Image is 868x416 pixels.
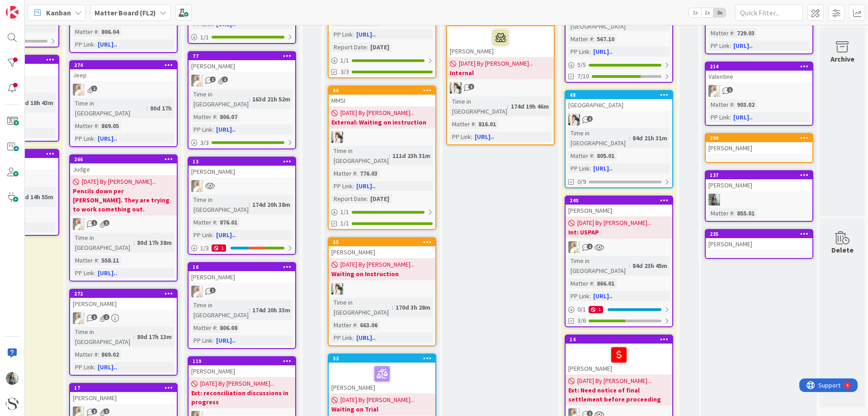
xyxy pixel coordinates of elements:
a: [URL].. [98,40,117,48]
div: [PERSON_NAME] [706,179,812,191]
div: 43[PERSON_NAME] [447,18,554,57]
span: : [216,323,217,333]
div: Time in [GEOGRAPHIC_DATA] [73,98,146,118]
span: : [356,168,358,178]
div: 290[PERSON_NAME] [706,134,812,154]
div: 14 [566,335,672,344]
a: [URL].. [98,134,117,143]
a: [URL].. [216,231,236,239]
div: KS [706,85,812,97]
span: 2 [587,244,593,249]
img: KS [191,180,203,192]
div: [PERSON_NAME] [329,363,435,393]
div: PP Link [708,112,730,122]
div: 855.01 [735,208,757,218]
div: 174d 20h 33m [250,305,292,315]
div: Matter # [191,217,216,227]
img: KS [73,218,85,230]
span: : [730,41,731,51]
span: : [733,28,735,38]
a: 16[PERSON_NAME]KSTime in [GEOGRAPHIC_DATA]:174d 20h 33mMatter #:806.08PP Link:[URL].. [188,262,296,349]
img: KT [331,131,343,143]
div: 235 [706,230,812,238]
div: 240[PERSON_NAME] [566,196,672,216]
span: 1 [104,314,109,320]
div: 119[PERSON_NAME] [189,357,295,377]
div: 13[PERSON_NAME] [189,158,295,177]
div: 214Valentine [706,62,812,82]
span: [DATE] By [PERSON_NAME]... [577,218,651,228]
div: 266 [74,156,177,163]
div: [PERSON_NAME] [189,271,295,283]
div: 1/1 [189,32,295,43]
span: : [367,194,368,204]
a: 274JeepKSTime in [GEOGRAPHIC_DATA]:80d 17hMatter #:869.05PP Link:[URL].. [69,60,178,147]
span: : [629,133,630,143]
span: 3/6 [577,316,586,325]
div: 80d 18h 43m [16,98,56,108]
div: Report Date [331,42,367,52]
span: 1 [91,314,97,320]
a: [URL].. [216,125,236,134]
a: 77[PERSON_NAME]KSTime in [GEOGRAPHIC_DATA]:163d 21h 52mMatter #:806.07PP Link:[URL]..3/3 [188,51,296,149]
div: Matter # [191,112,216,122]
div: 33 [333,355,435,362]
span: : [249,200,250,210]
span: 1 [104,220,109,226]
span: 5 / 5 [577,60,586,70]
div: [PERSON_NAME] [706,238,812,250]
div: PP Link [73,268,94,278]
div: PP Link [450,132,471,142]
a: [URL].. [593,292,613,300]
div: 903.02 [735,100,757,110]
div: 3/3 [189,137,295,148]
div: 869.02 [99,349,121,359]
a: [URL].. [593,164,613,172]
div: Matter # [708,28,733,38]
div: LG [706,194,812,206]
div: 290 [706,134,812,142]
div: 806.04 [99,27,121,37]
div: 876.01 [217,217,240,227]
a: 13[PERSON_NAME]KSTime in [GEOGRAPHIC_DATA]:174d 20h 38mMatter #:876.01PP Link:[URL]..1/31 [188,157,296,255]
div: Matter # [450,119,475,129]
div: PP Link [331,181,353,191]
div: 80d 17h [148,103,174,113]
div: [PERSON_NAME] [566,205,672,216]
div: 567.10 [594,34,617,44]
span: 1 [210,77,216,82]
span: [DATE] By [PERSON_NAME]... [340,260,415,269]
span: [DATE] By [PERSON_NAME]... [459,59,533,68]
div: 1/1 [329,55,435,66]
b: Internal [450,68,551,77]
span: : [590,163,591,173]
div: 663.06 [358,320,380,330]
div: 240 [570,197,672,204]
img: LG [708,194,720,206]
a: [URL].. [356,30,376,38]
div: Report Date [331,194,367,204]
div: 137[PERSON_NAME] [706,171,812,191]
span: : [249,94,250,104]
div: Time in [GEOGRAPHIC_DATA] [331,146,389,166]
div: 137 [706,171,812,179]
div: 806.07 [217,112,240,122]
div: 1 [589,306,603,313]
div: Jeep [70,69,177,81]
div: 266 [70,155,177,163]
b: External: Waiting on instruction [331,118,433,127]
div: PP Link [331,29,353,39]
div: PP Link [73,39,94,49]
div: 0/11 [566,304,672,315]
div: [PERSON_NAME] [329,246,435,258]
b: Pencils down per [PERSON_NAME]. They are trying to work something out. [73,186,174,214]
div: Matter # [568,151,593,161]
div: MMSI [329,95,435,106]
div: 272[PERSON_NAME] [70,290,177,310]
img: KT [450,82,462,94]
div: 48 [570,92,672,98]
div: 119 [193,358,295,364]
div: 274Jeep [70,61,177,81]
div: KS [189,286,295,297]
div: Matter # [331,320,356,330]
